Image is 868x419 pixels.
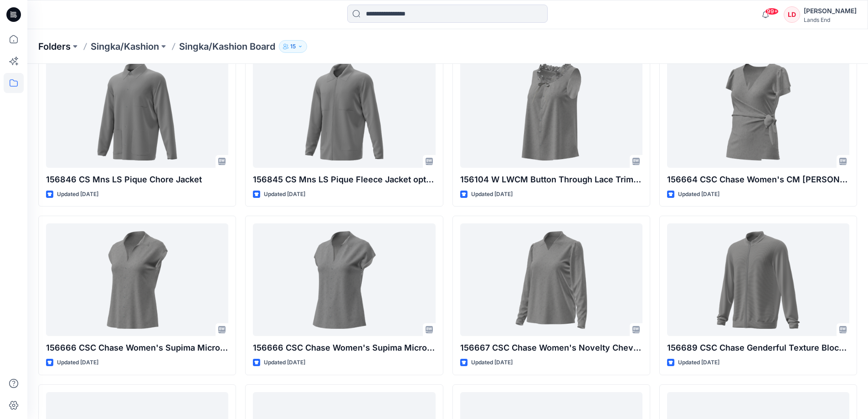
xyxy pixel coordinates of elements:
[667,223,849,336] a: 156689 CSC Chase Genderful Texture Block Zip Front Jacket
[804,5,857,16] div: [PERSON_NAME]
[253,173,435,186] p: 156845 CS Mns LS Pique Fleece Jacket option 2
[678,190,719,199] p: Updated [DATE]
[804,16,857,23] div: Lands End
[460,173,642,186] p: 156104 W LWCM Button Through Lace Trim Tank
[46,173,228,186] p: 156846 CS Mns LS Pique Chore Jacket
[678,358,719,367] p: Updated [DATE]
[264,358,305,367] p: Updated [DATE]
[57,190,98,199] p: Updated [DATE]
[667,341,849,354] p: 156689 CSC Chase Genderful Texture Block Zip Front Jacket
[91,40,159,53] a: Singka/Kashion
[667,55,849,168] a: 156664 CSC Chase Women's CM Flutter Sleeve Wrap Top
[471,190,513,199] p: Updated [DATE]
[667,173,849,186] p: 156664 CSC Chase Women's CM [PERSON_NAME] Sleeve Wrap Top
[460,341,642,354] p: 156667 CSC Chase Women's Novelty Chevron LS Collared Top option 1
[253,55,435,168] a: 156845 CS Mns LS Pique Fleece Jacket option 2
[290,41,296,52] p: 15
[46,55,228,168] a: 156846 CS Mns LS Pique Chore Jacket
[57,358,98,367] p: Updated [DATE]
[460,223,642,336] a: 156667 CSC Chase Women's Novelty Chevron LS Collared Top option 1
[38,40,71,53] a: Folders
[784,6,800,23] div: LD
[46,341,228,354] p: 156666 CSC Chase Women's Supima Micro Modal Cap Sleeve Collared Top option 2
[765,8,779,15] span: 99+
[253,341,435,354] p: 156666 CSC Chase Women's Supima Micro Modal Cap Sleeve Collared Top option 1
[264,190,305,199] p: Updated [DATE]
[179,40,275,53] p: Singka/Kashion Board
[253,223,435,336] a: 156666 CSC Chase Women's Supima Micro Modal Cap Sleeve Collared Top option 1
[460,55,642,168] a: 156104 W LWCM Button Through Lace Trim Tank
[279,40,307,53] button: 15
[471,358,513,367] p: Updated [DATE]
[46,223,228,336] a: 156666 CSC Chase Women's Supima Micro Modal Cap Sleeve Collared Top option 2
